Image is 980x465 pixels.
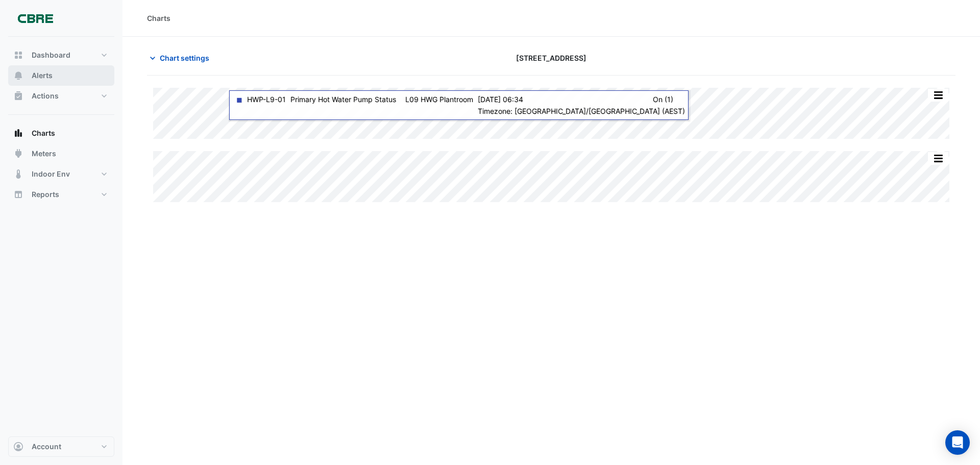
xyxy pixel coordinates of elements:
button: Alerts [8,65,114,86]
button: Indoor Env [8,164,114,184]
span: Charts [32,128,55,138]
button: More Options [928,152,948,165]
span: Meters [32,149,56,159]
button: Actions [8,86,114,106]
app-icon: Alerts [13,70,23,81]
button: Meters [8,143,114,164]
button: Charts [8,123,114,143]
span: Actions [32,91,59,101]
app-icon: Indoor Env [13,169,23,179]
div: Charts [147,13,170,23]
span: Alerts [32,70,53,81]
img: Company Logo [12,8,58,29]
span: Account [32,442,61,452]
app-icon: Reports [13,189,23,200]
app-icon: Meters [13,149,23,159]
button: Chart settings [147,49,216,67]
div: Open Intercom Messenger [945,430,970,455]
span: [STREET_ADDRESS] [516,53,586,63]
span: Dashboard [32,50,70,60]
button: Reports [8,184,114,205]
span: Reports [32,189,59,200]
app-icon: Actions [13,91,23,101]
app-icon: Dashboard [13,50,23,60]
button: Dashboard [8,45,114,65]
button: More Options [928,89,948,102]
button: Account [8,436,114,457]
app-icon: Charts [13,128,23,138]
span: Indoor Env [32,169,70,179]
span: Chart settings [160,53,209,63]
